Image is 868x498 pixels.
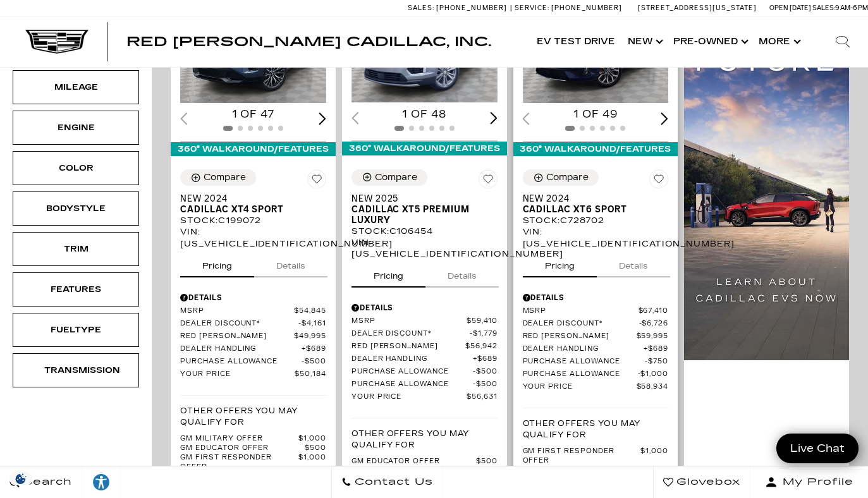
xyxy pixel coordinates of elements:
[513,142,678,156] div: 360° WalkAround/Features
[523,332,669,341] a: Red [PERSON_NAME] $59,995
[13,313,139,347] div: FueltypeFueltype
[523,344,669,354] a: Dealer Handling $689
[180,344,326,354] a: Dealer Handling $689
[302,357,326,367] span: $500
[180,444,305,453] span: GM Educator Offer
[408,4,510,11] a: Sales: [PHONE_NUMBER]
[298,453,326,472] span: $1,000
[44,121,107,135] div: Engine
[180,226,326,249] div: VIN: [US_VEHICLE_IDENTIFICATION_NUMBER]
[351,329,498,339] a: Dealer Discount* $1,779
[661,112,669,124] div: Next slide
[523,204,659,215] span: Cadillac XT6 Sport
[639,307,669,316] span: $67,410
[44,80,107,94] div: Mileage
[644,344,668,354] span: $689
[523,215,669,226] div: Stock : C728702
[180,434,326,444] a: GM Military Offer $1,000
[523,332,637,341] span: Red [PERSON_NAME]
[351,169,427,186] button: Compare Vehicle
[784,441,851,456] span: Live Chat
[812,4,835,12] span: Sales:
[6,472,35,485] section: Click to Open Cookie Consent Modal
[180,319,298,329] span: Dealer Discount*
[13,232,139,266] div: TrimTrim
[82,466,121,498] a: Explore your accessibility options
[523,357,669,367] a: Purchase Allowance $750
[13,191,139,226] div: BodystyleBodystyle
[351,329,470,339] span: Dealer Discount*
[180,193,317,204] span: New 2024
[476,457,498,466] span: $500
[351,457,498,466] a: GM Educator Offer $500
[180,292,326,303] div: Pricing Details - New 2024 Cadillac XT4 Sport
[523,292,669,303] div: Pricing Details - New 2024 Cadillac XT6 Sport
[44,242,107,256] div: Trim
[752,16,805,67] button: More
[351,204,488,226] span: Cadillac XT5 Premium Luxury
[294,332,326,341] span: $49,995
[351,342,498,351] a: Red [PERSON_NAME] $56,942
[351,457,476,466] span: GM Educator Offer
[649,169,668,193] button: Save Vehicle
[778,473,853,491] span: My Profile
[638,370,669,379] span: $1,000
[351,226,498,237] div: Stock : C106454
[523,370,669,379] a: Purchase Allowance $1,000
[375,172,417,183] div: Compare
[769,4,811,12] span: Open [DATE]
[180,250,254,277] button: pricing tab
[523,418,669,440] p: Other Offers You May Qualify For
[351,302,498,313] div: Pricing Details - New 2025 Cadillac XT5 Premium Luxury
[490,112,498,124] div: Next slide
[351,392,467,402] span: Your Price
[523,307,669,316] a: MSRP $67,410
[351,260,425,288] button: pricing tab
[639,319,669,329] span: $6,726
[25,30,89,54] img: Cadillac Dark Logo with Cadillac White Text
[180,444,326,453] a: GM Educator Offer $500
[180,307,326,316] a: MSRP $54,845
[44,282,107,296] div: Features
[302,344,326,354] span: $689
[351,193,488,204] span: New 2025
[44,202,107,216] div: Bodystyle
[523,193,659,204] span: New 2024
[523,226,669,249] div: VIN: [US_VEHICLE_IDENTIFICATION_NUMBER]
[638,4,757,12] a: [STREET_ADDRESS][US_STATE]
[645,357,668,367] span: $750
[523,447,641,466] span: GM First Responder Offer
[126,34,491,49] span: Red [PERSON_NAME] Cadillac, Inc.
[523,447,669,466] a: GM First Responder Offer $1,000
[597,250,670,277] button: details tab
[546,172,589,183] div: Compare
[653,466,750,498] a: Glovebox
[637,382,669,392] span: $58,934
[82,473,120,492] div: Explore your accessibility options
[465,342,498,351] span: $56,942
[667,16,752,67] a: Pre-Owned
[44,161,107,175] div: Color
[180,370,326,379] a: Your Price $50,184
[351,317,467,326] span: MSRP
[408,4,434,12] span: Sales:
[44,323,107,337] div: Fueltype
[470,329,498,339] span: $1,779
[6,472,35,485] img: Opt-Out Icon
[351,380,498,389] a: Purchase Allowance $500
[351,193,498,226] a: New 2025Cadillac XT5 Premium Luxury
[351,317,498,326] a: MSRP $59,410
[530,16,621,67] a: EV Test Drive
[467,392,498,402] span: $56,631
[13,151,139,185] div: ColorColor
[298,434,326,444] span: $1,000
[473,367,498,377] span: $500
[351,392,498,402] a: Your Price $56,631
[331,466,443,498] a: Contact Us
[523,250,597,277] button: pricing tab
[621,16,667,67] a: New
[523,344,644,354] span: Dealer Handling
[180,434,298,444] span: GM Military Offer
[180,370,295,379] span: Your Price
[13,353,139,387] div: TransmissionTransmission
